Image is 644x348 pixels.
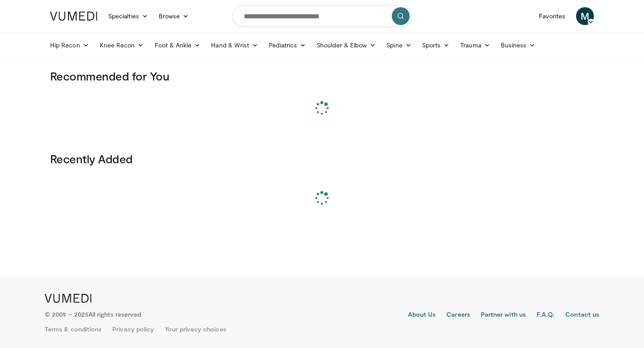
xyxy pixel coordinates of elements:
[576,7,594,25] a: M
[381,36,416,54] a: Spine
[311,36,381,54] a: Shoulder & Elbow
[565,310,599,321] a: Contact us
[153,7,195,25] a: Browse
[50,152,594,166] h3: Recently Added
[263,36,311,54] a: Pediatrics
[50,69,594,83] h3: Recommended for You
[165,325,226,334] a: Your privacy choices
[496,36,541,54] a: Business
[112,325,154,334] a: Privacy policy
[455,36,496,54] a: Trauma
[45,36,94,54] a: Hip Recon
[149,36,206,54] a: Foot & Ankle
[534,7,571,25] a: Favorites
[45,325,102,334] a: Terms & conditions
[103,7,153,25] a: Specialties
[446,310,470,321] a: Careers
[45,294,92,303] img: VuMedi Logo
[481,310,526,321] a: Partner with us
[417,36,455,54] a: Sports
[89,310,141,318] span: All rights reserved
[206,36,263,54] a: Hand & Wrist
[537,310,555,321] a: F.A.Q.
[94,36,149,54] a: Knee Recon
[233,5,411,27] input: Search topics, interventions
[45,310,141,319] p: © 2009 – 2025
[50,12,97,21] img: VuMedi Logo
[408,310,436,321] a: About Us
